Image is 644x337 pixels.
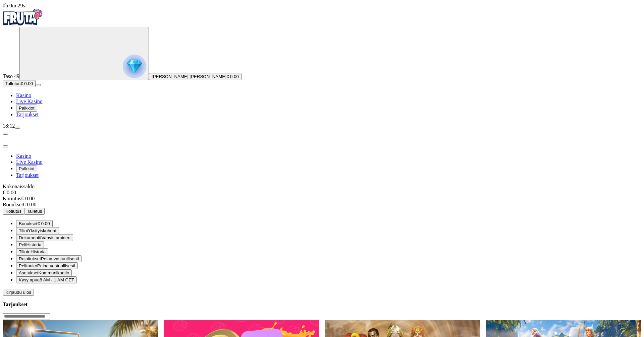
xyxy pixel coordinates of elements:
img: Fruta [3,9,43,25]
span: Yksityiskohdat [28,228,56,233]
span: Dokumentit [19,235,41,240]
span: 8 AM - 1 AM CET [40,277,74,282]
div: € 0.00 [3,190,641,196]
a: Kasino [16,92,31,98]
nav: Main menu [3,92,641,118]
a: Live Kasino [16,159,43,165]
div: € 0.00 [3,196,641,202]
span: Vahvistaminen [41,235,70,240]
div: € 0.00 [3,202,641,208]
span: Kotiutus [5,209,21,214]
span: 18:12 [3,123,15,129]
button: clock iconPelitaukoPelaa vastuullisesti [16,262,78,269]
span: Bonukset [3,202,23,207]
button: close [3,145,8,147]
button: Kotiutus [3,208,24,215]
div: Kokonaissaldo [3,184,641,196]
input: Search [3,313,50,320]
span: user session time [3,3,25,8]
img: reward progress [123,55,146,78]
a: Tarjoukset [16,172,39,178]
span: Talletus [27,209,42,214]
span: Taso 49 [3,73,19,79]
button: chat iconKysy apua8 AM - 1 AM CET [16,276,77,283]
a: Fruta [3,21,43,26]
button: credit-card iconTilioteHistoria [16,248,48,255]
button: Palkkiot [16,105,37,112]
span: Tiliote [19,249,31,254]
button: Palkkiot [16,165,37,172]
span: € 0.00 [226,74,239,79]
span: Kysy apua [19,277,40,282]
span: Pelitauko [19,263,37,268]
button: Talletus [24,208,45,215]
button: [PERSON_NAME] [PERSON_NAME]€ 0.00 [149,73,241,80]
button: Talletusplus icon€ 0.00 [3,80,36,87]
span: Pelaa vastuullisesti [37,263,75,268]
span: Asetukset [19,270,39,275]
span: Kommunikaatio [39,270,69,275]
span: € 0.00 [20,81,33,86]
span: Bonukset [19,221,38,226]
nav: Primary [3,9,641,118]
span: € 0.00 [38,221,50,226]
nav: Main menu [3,153,641,178]
button: menu [36,84,41,86]
span: [PERSON_NAME] [PERSON_NAME] [152,74,226,79]
h3: Tarjoukset [3,301,641,308]
button: 777 iconPeliHistoria [16,241,44,248]
span: Kotiutus [3,196,21,201]
button: info iconAsetuksetKommunikaatio [16,269,72,276]
span: Palkkiot [19,166,35,171]
button: reward progress [19,27,149,80]
a: Live Kasino [16,98,43,104]
button: Kirjaudu ulos [3,289,34,296]
button: limits iconRajoituksetPelaa vastuullisesti [16,255,82,262]
span: Pelaa vastuullisesti [41,256,79,261]
button: user iconTiliniYksityiskohdat [16,227,59,234]
span: Historia [26,242,41,247]
a: Kasino [16,153,31,159]
button: menu [15,127,20,129]
button: smiley iconBonukset€ 0.00 [16,220,53,227]
a: Tarjoukset [16,112,39,117]
span: Talletus [5,81,20,86]
span: Kirjaudu ulos [5,290,31,295]
button: chevron-left icon [3,133,8,135]
span: Tilini [19,228,28,233]
span: Peli [19,242,26,247]
span: Palkkiot [19,106,35,111]
button: doc iconDokumentitVahvistaminen [16,234,73,241]
span: Historia [31,249,46,254]
span: Rajoitukset [19,256,41,261]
